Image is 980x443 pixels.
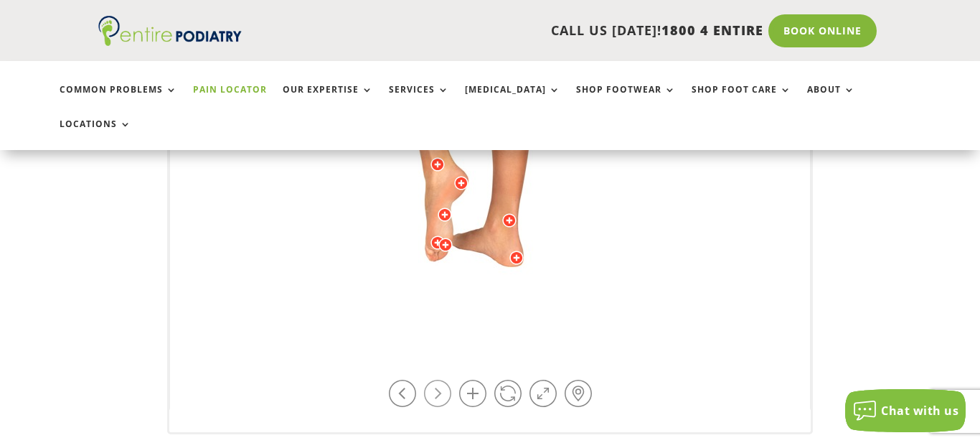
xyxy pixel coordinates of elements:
a: Our Expertise [283,85,373,116]
a: Full Screen on / off [529,380,557,407]
a: Shop Foot Care [692,85,791,116]
a: Zoom in / out [459,380,486,407]
a: Book Online [768,14,877,47]
span: 1800 4 ENTIRE [661,22,763,39]
a: About [807,85,855,116]
a: Rotate right [424,380,451,407]
a: Locations [60,119,131,150]
a: Hot-spots on / off [565,380,592,407]
p: CALL US [DATE]! [276,22,763,40]
a: Pain Locator [193,85,267,116]
img: logo (1) [98,16,242,46]
a: Rotate left [389,380,416,407]
a: Common Problems [60,85,177,116]
button: Chat with us [845,389,966,432]
a: Services [389,85,449,116]
a: [MEDICAL_DATA] [465,85,560,116]
a: Shop Footwear [576,85,676,116]
a: Entire Podiatry [98,34,242,49]
a: Play / Stop [494,380,522,407]
span: Chat with us [881,403,958,419]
